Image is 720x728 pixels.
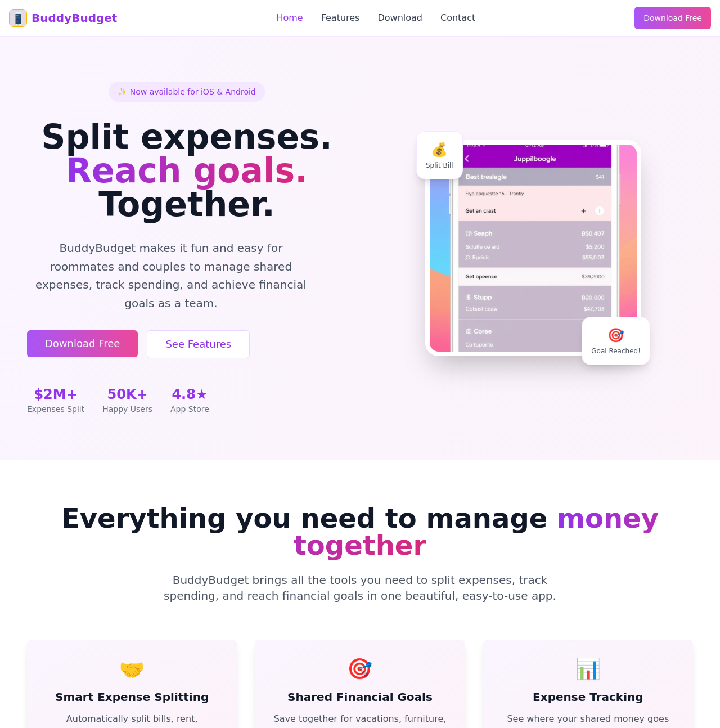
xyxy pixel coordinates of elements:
span: money together [294,502,659,561]
div: Goal Reached! [591,347,641,356]
div: Expenses Split [27,403,84,415]
span: BuddyBudget [31,10,117,26]
div: 📊 [501,658,675,680]
div: Split Bill [426,149,453,158]
div: App Store [170,403,209,415]
div: 50K+ [102,385,152,403]
div: 🤝 [45,658,219,680]
a: See Features [147,330,250,358]
img: BuddyBudget app interface showing expense splitting [425,140,641,356]
span: Reach goals. [66,151,308,190]
a: BuddyBudget [9,9,117,27]
div: 💰 [426,129,453,147]
h3: Shared Financial Goals [273,689,447,705]
p: BuddyBudget makes it fun and easy for roommates and couples to manage shared expenses, track spen... [27,239,315,312]
a: Download Free [27,330,138,357]
h3: Smart Expense Splitting [45,689,219,705]
div: 🎯 [591,326,641,344]
div: $2M+ [27,385,84,403]
h2: Everything you need to manage [27,505,693,559]
h1: Split expenses. Together. [27,120,346,221]
a: Download [377,11,422,25]
div: 4.8★ [170,385,209,403]
p: BuddyBudget brings all the tools you need to split expenses, track spending, and reach financial ... [144,572,576,604]
div: Happy Users [102,403,152,415]
img: BuddyBudget Logo [9,9,27,27]
a: Download Free [634,7,711,29]
a: Home [276,11,303,25]
a: Features [321,11,360,25]
div: 🎯 [273,658,447,680]
a: Contact [440,11,475,25]
div: ✨ Now available for iOS & Android [109,82,264,102]
h3: Expense Tracking [501,689,675,705]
